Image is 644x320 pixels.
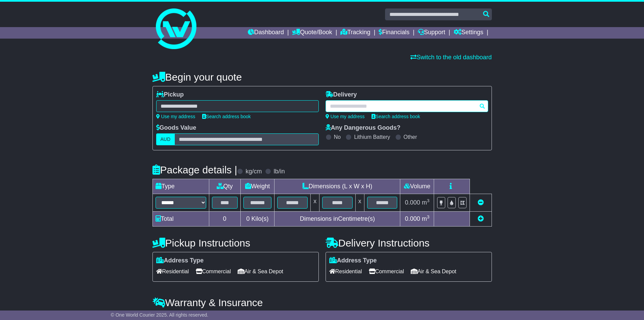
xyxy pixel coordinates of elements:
a: Dashboard [248,27,284,39]
td: x [311,194,319,212]
td: Dimensions in Centimetre(s) [275,212,400,227]
td: Volume [400,179,434,194]
td: Dimensions (L x W x H) [275,179,400,194]
label: Pickup [156,91,184,99]
span: Air & Sea Depot [238,266,283,277]
a: Add new item [478,215,484,222]
sup: 3 [427,214,430,219]
h4: Begin your quote [152,71,492,83]
span: m [422,215,430,222]
a: Tracking [340,27,370,39]
a: Search address book [372,114,420,119]
label: kg/cm [245,168,262,175]
label: lb/in [273,168,285,175]
span: Commercial [369,266,404,277]
a: Support [418,27,445,39]
h4: Warranty & Insurance [152,297,492,308]
label: Address Type [156,257,204,264]
span: m [422,199,430,206]
a: Use my address [156,114,195,119]
td: Kilo(s) [240,212,275,227]
h4: Package details | [152,164,237,175]
a: Financials [379,27,409,39]
label: Address Type [329,257,377,264]
a: Settings [454,27,483,39]
td: x [355,194,364,212]
td: Weight [240,179,275,194]
a: Use my address [326,114,365,119]
span: 0.000 [405,215,420,222]
td: 0 [209,212,240,227]
label: AUD [156,133,175,145]
a: Remove this item [478,199,484,206]
label: Lithium Battery [354,134,390,140]
td: Type [152,179,209,194]
a: Quote/Book [292,27,332,39]
span: 0.000 [405,199,420,206]
label: Delivery [326,91,357,99]
typeahead: Please provide city [326,100,488,112]
td: Qty [209,179,240,194]
h4: Pickup Instructions [152,237,319,249]
span: Commercial [196,266,231,277]
span: © One World Courier 2025. All rights reserved. [111,312,209,318]
a: Switch to the old dashboard [410,54,492,61]
label: Goods Value [156,124,196,132]
a: Search address book [202,114,251,119]
span: Air & Sea Depot [411,266,456,277]
label: No [334,134,341,140]
h4: Delivery Instructions [326,237,492,249]
label: Any Dangerous Goods? [326,124,401,132]
span: 0 [246,215,249,222]
span: Residential [156,266,189,277]
label: Other [404,134,417,140]
td: Total [152,212,209,227]
span: Residential [329,266,362,277]
sup: 3 [427,198,430,203]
